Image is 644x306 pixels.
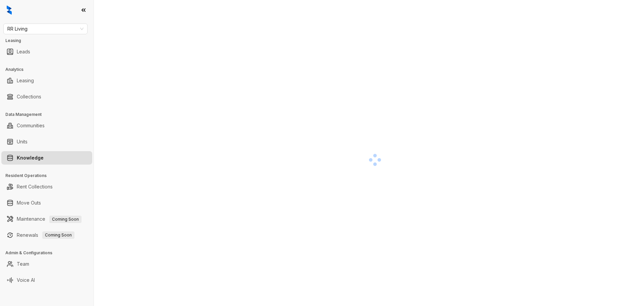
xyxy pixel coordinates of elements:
li: Collections [1,90,92,103]
li: Units [1,135,92,148]
h3: Leasing [5,38,94,44]
li: Move Outs [1,196,92,210]
li: Renewals [1,228,92,242]
span: RR Living [7,24,84,34]
h3: Admin & Configurations [5,250,94,256]
span: Coming Soon [42,231,74,239]
li: Leasing [1,74,92,87]
span: Coming Soon [49,216,82,223]
li: Knowledge [1,151,92,165]
a: Move Outs [17,196,41,210]
a: Leasing [17,74,34,87]
li: Rent Collections [1,180,92,193]
a: Units [17,135,28,148]
a: RenewalsComing Soon [17,228,74,242]
li: Team [1,257,92,271]
a: Communities [17,119,45,132]
a: Voice AI [17,273,35,287]
h3: Resident Operations [5,173,94,179]
li: Communities [1,119,92,132]
li: Voice AI [1,273,92,287]
img: logo [7,5,12,15]
h3: Analytics [5,67,94,73]
li: Leads [1,45,92,58]
h3: Data Management [5,112,94,118]
a: Rent Collections [17,180,53,193]
a: Leads [17,45,30,58]
a: Collections [17,90,41,103]
li: Maintenance [1,212,92,226]
a: Team [17,257,29,271]
a: Knowledge [17,151,44,165]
